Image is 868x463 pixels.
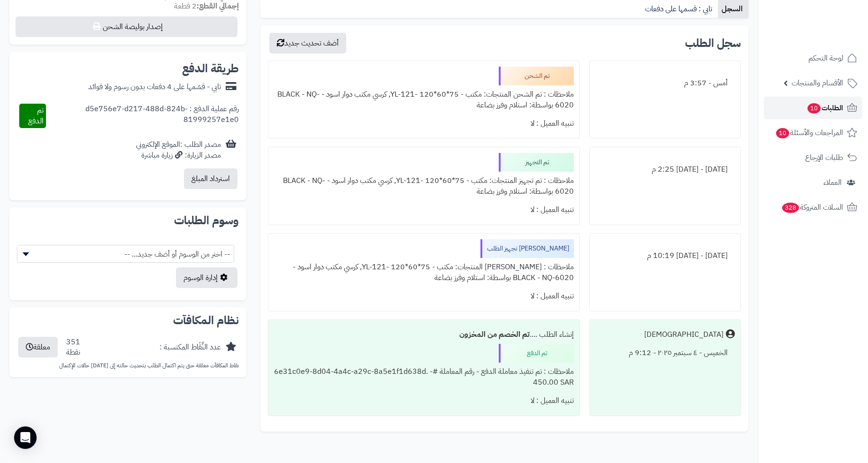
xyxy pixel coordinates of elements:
[274,326,574,344] div: إنشاء الطلب ....
[197,0,239,12] strong: إجمالي القطع:
[274,287,574,305] div: تنبيه العميل : لا
[15,16,237,37] button: إصدار بوليصة الشحن
[807,101,843,114] span: الطلبات
[764,121,862,144] a: المراجعات والأسئلة10
[499,344,574,363] div: تم الدفع
[274,201,574,219] div: تنبيه العميل : لا
[595,247,735,265] div: [DATE] - [DATE] 10:19 م
[66,347,80,358] div: نقطة
[808,52,843,65] span: لوحة التحكم
[595,74,735,92] div: أمس - 3:57 م
[182,63,239,74] h2: طريقة الدفع
[804,7,859,27] img: logo-2.png
[644,329,723,340] div: [DEMOGRAPHIC_DATA]
[274,172,574,201] div: ملاحظات : تم تجهيز المنتجات: مكتب - 75*60*120 -YL-121, كرسي مكتب دوار اسود - BLACK - NQ-6020 بواس...
[17,245,234,263] span: -- اختر من الوسوم أو أضف جديد... --
[274,85,574,114] div: ملاحظات : تم الشحن المنتجات: مكتب - 75*60*120 -YL-121, كرسي مكتب دوار اسود - BLACK - NQ-6020 بواس...
[269,33,346,53] button: أضف تحديث جديد
[18,337,58,357] button: معلقة
[792,76,843,90] span: الأقسام والمنتجات
[480,239,574,258] div: [PERSON_NAME] تجهيز الطلب
[595,160,735,179] div: [DATE] - [DATE] 2:25 م
[459,329,530,340] b: تم الخصم من المخزون
[499,153,574,172] div: تم التجهيز
[595,344,735,362] div: الخميس - ٤ سبتمبر ٢٠٢٥ - 9:12 م
[807,103,821,114] span: 10
[781,202,799,213] span: 328
[136,139,221,161] div: مصدر الطلب :الموقع الإلكتروني
[160,342,221,353] div: عدد النِّقَاط المكتسبة :
[46,104,239,128] div: رقم عملية الدفع : d5e756e7-d217-488d-824b-81999257e1e0
[136,150,221,161] div: مصدر الزيارة: زيارة مباشرة
[274,258,574,287] div: ملاحظات : [PERSON_NAME] المنتجات: مكتب - 75*60*120 -YL-121, كرسي مكتب دوار اسود - BLACK - NQ-6020...
[823,176,842,189] span: العملاء
[764,146,862,169] a: طلبات الإرجاع
[176,267,237,288] a: إدارة الوسوم
[764,47,862,69] a: لوحة التحكم
[88,82,221,92] div: تابي - قسّمها على 4 دفعات بدون رسوم ولا فوائد
[66,337,80,358] div: 351
[28,105,44,127] span: تم الدفع
[17,315,239,326] h2: نظام المكافآت
[764,196,862,219] a: السلات المتروكة328
[274,392,574,410] div: تنبيه العميل : لا
[775,126,843,139] span: المراجعات والأسئلة
[17,215,239,226] h2: وسوم الطلبات
[174,0,239,12] small: 2 قطعة
[805,151,843,164] span: طلبات الإرجاع
[184,168,237,189] button: استرداد المبلغ
[776,128,790,139] span: 10
[499,67,574,85] div: تم الشحن
[781,201,843,214] span: السلات المتروكة
[764,171,862,194] a: العملاء
[14,426,37,449] div: Open Intercom Messenger
[17,362,239,370] p: نقاط المكافآت معلقة حتى يتم اكتمال الطلب بتحديث حالته إلى [DATE] حالات الإكتمال
[685,38,741,49] h3: سجل الطلب
[17,245,234,263] span: -- اختر من الوسوم أو أضف جديد... --
[274,363,574,392] div: ملاحظات : تم تنفيذ معاملة الدفع - رقم المعاملة #6e31c0e9-8d04-4a4c-a29c-8a5e1f1d638d. - 450.00 SAR
[274,114,574,133] div: تنبيه العميل : لا
[764,97,862,119] a: الطلبات10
